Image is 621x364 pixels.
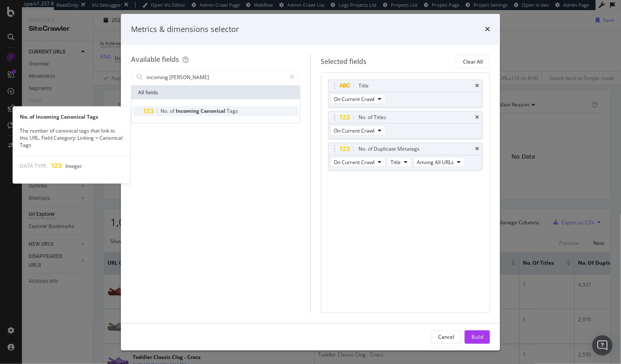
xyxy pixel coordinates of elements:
[387,157,412,167] button: Title
[146,71,286,83] input: Search by field name
[131,86,300,99] div: All fields
[359,82,369,90] div: Title
[359,113,387,122] div: No. of Titles
[330,157,385,167] button: On Current Crawl
[465,330,490,344] button: Build
[227,107,238,114] span: Tags
[359,145,420,153] div: No. of Duplicate Metatags
[328,80,483,108] div: TitletimesOn Current Crawl
[330,94,385,104] button: On Current Crawl
[13,127,130,149] div: The number of canonical tags that link to this URL. Field Category: Linking > Canonical Tags
[334,96,375,103] span: On Current Crawl
[330,125,385,136] button: On Current Crawl
[417,159,454,166] span: Among All URLs
[413,157,465,167] button: Among All URLs
[176,107,201,114] span: Incoming
[431,330,461,344] button: Cancel
[170,107,176,114] span: of
[131,55,179,64] div: Available fields
[161,107,170,114] span: No.
[334,159,375,166] span: On Current Crawl
[471,333,483,340] div: Build
[121,14,500,351] div: modal
[334,127,375,134] span: On Current Crawl
[438,333,454,340] div: Cancel
[456,55,490,68] button: Clear All
[131,24,239,35] div: Metrics & dimensions selector
[463,58,483,65] div: Clear All
[321,57,367,66] div: Selected fields
[475,115,479,120] div: times
[475,83,479,88] div: times
[475,146,479,151] div: times
[328,143,483,171] div: No. of Duplicate MetatagstimesOn Current CrawlTitleAmong All URLs
[328,111,483,139] div: No. of TitlestimesOn Current Crawl
[201,107,227,114] span: Canonical
[13,113,130,120] div: No. of Incoming Canonical Tags
[391,159,401,166] span: Title
[485,24,490,35] div: times
[592,335,613,356] div: Open Intercom Messenger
